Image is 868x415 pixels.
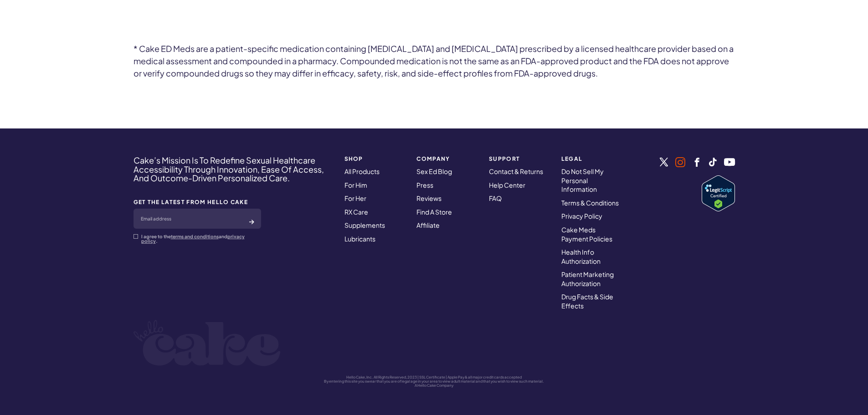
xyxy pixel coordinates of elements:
[134,42,735,79] h6: * Cake ED Meds are a patient-specific medication containing [MEDICAL_DATA] and [MEDICAL_DATA] pre...
[561,167,604,193] a: Do Not Sell My Personal Information
[344,167,380,175] a: All Products
[416,167,452,175] a: Sex Ed Blog
[344,208,368,216] a: RX Care
[416,181,433,189] a: Press
[344,194,366,202] a: For Her
[489,167,543,175] a: Contact & Returns
[134,156,333,183] h4: Cake’s Mission Is To Redefine Sexual Healthcare Accessibility Through Innovation, Ease Of Access,...
[561,212,602,220] a: Privacy Policy
[416,208,452,216] a: Find A Store
[344,181,367,189] a: For Him
[561,292,613,310] a: Drug Facts & Side Effects
[489,194,502,202] a: FAQ
[344,235,375,243] a: Lubricants
[489,181,525,189] a: Help Center
[416,221,440,229] a: Affiliate
[561,199,619,207] a: Terms & Conditions
[561,156,623,162] strong: Legal
[702,175,735,211] a: Verify LegitScript Approval for www.hellocake.com
[489,156,550,162] strong: Support
[415,383,453,388] a: A Hello Cake Company
[134,375,735,379] p: Hello Cake, Inc. All Rights Reserved, 2023 | SSL Certificate | Apple Pay & all major credit cards...
[134,199,261,205] strong: GET THE LATEST FROM HELLO CAKE
[344,156,406,162] strong: SHOP
[702,175,735,211] img: Verify Approval for www.hellocake.com
[141,234,261,243] p: I agree to the and .
[416,194,442,202] a: Reviews
[134,320,281,367] img: logo-white
[561,248,601,265] a: Health Info Authorization
[561,225,612,243] a: Cake Meds Payment Policies
[171,234,219,239] a: terms and conditions
[416,156,478,162] strong: COMPANY
[561,270,614,287] a: Patient Marketing Authorization
[134,379,735,384] p: By entering this site you swear that you are of legal age in your area to view adult material and...
[344,221,385,229] a: Supplements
